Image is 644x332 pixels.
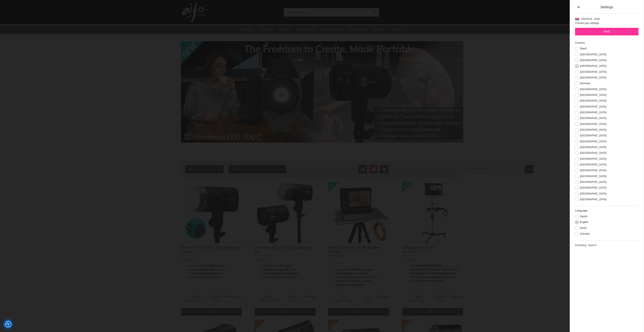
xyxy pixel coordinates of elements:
[348,27,367,32] a: Discover
[579,99,606,102] label: [GEOGRAPHIC_DATA]
[411,279,445,282] strong: The ultimate viewing station
[259,27,273,32] a: Studio
[255,254,266,257] span: EL-20202
[575,22,599,25] span: Choose your settings
[181,182,242,243] img: Elinchrom LED 100 C LED Light Kit with Charger
[402,299,430,303] span: Price, VAT excl.
[263,276,295,279] strong: OCF and Elinchrom Mount
[337,268,373,271] strong: AeroTrac Workstation System
[402,182,463,243] img: Tethering Ultimate Kit
[359,165,367,174] a: List
[337,283,365,286] strong: Endlessly Configurable
[575,17,579,21] img: HR
[575,28,638,35] input: Save
[328,182,389,243] img: Tether Tools AeroTrac Workstation System
[579,151,606,154] label: [GEOGRAPHIC_DATA]
[579,70,606,73] label: [GEOGRAPHIC_DATA]
[575,41,638,45] h2: Country
[328,295,358,299] span: 256
[328,261,342,265] div: Customer rating: 0
[181,41,463,143] a: Ad:002 banner-elin-led100c11390x.jpg
[579,186,606,189] label: [GEOGRAPHIC_DATA]
[181,258,195,261] div: Customer rating: 0
[263,268,296,271] strong: Built-in Battery, USB-C Port
[181,254,196,257] span: EL-20201WC
[328,308,389,316] a: Buy
[278,27,291,32] a: Photo
[189,268,223,271] strong: Built-in Battery, USB-C Port
[411,276,455,279] strong: See the image on laptop and monitor
[579,64,606,67] label: [GEOGRAPHIC_DATA]
[229,165,286,174] div: Filter
[579,227,586,230] label: Norsk
[373,27,387,32] a: Rental
[579,232,590,235] label: Svenska
[579,169,606,172] label: [GEOGRAPHIC_DATA]
[239,27,254,32] a: Brands
[579,76,606,79] label: [GEOGRAPHIC_DATA]
[402,295,430,299] span: 715.03
[181,299,207,303] span: Price, VAT excl.
[263,272,298,275] strong: Touch-Screen and Bluetooth
[579,82,590,85] label: Denmark
[579,105,606,108] label: [GEOGRAPHIC_DATA]
[380,295,389,298] span: In stock
[5,320,11,328] button: Consent Preferences
[5,321,11,327] img: Revisit consent button
[229,295,242,298] span: Not in stock
[579,221,588,224] label: English
[185,165,223,174] span: Sort
[402,257,416,261] div: Customer rating: 0
[411,268,458,271] strong: Contains everything you need to create
[589,244,596,247] span: Euro €
[255,295,283,299] span: 745
[182,3,208,22] img: logo.png
[263,264,292,267] strong: Set with two LED Lights
[321,27,343,32] a: Workflow
[283,295,303,299] span: 931.25
[411,264,442,267] strong: The Ultimate Tethering Kit
[307,295,316,298] span: In stock
[579,181,606,184] label: [GEOGRAPHIC_DATA]
[328,258,335,261] span: ATWS
[465,165,533,174] input: Search in list of articles ...
[581,18,600,21] span: Croatia - EUR
[328,254,342,257] span: Tether Tools
[575,209,638,213] h2: Language
[328,299,358,303] span: Price, VAT excl.
[402,246,434,249] a: Tethering Ultimate Kit
[392,27,406,32] a: Outlet
[181,246,241,253] a: Elinchrom LED 100 C LED Light Kit with Charger
[328,246,380,253] a: Tether Tools AeroTrac Workstation System
[226,295,229,298] i: Not in stock
[579,198,606,201] label: [GEOGRAPHIC_DATA]
[579,157,606,160] label: [GEOGRAPHIC_DATA]
[579,53,606,56] label: [GEOGRAPHIC_DATA]
[579,111,606,114] label: [GEOGRAPHIC_DATA]
[579,128,606,131] label: [GEOGRAPHIC_DATA]
[579,94,606,97] label: [GEOGRAPHIC_DATA]
[431,299,451,303] span: Price
[337,280,370,283] strong: Versatile For All Your Needs
[411,272,457,275] strong: the best possible tethering experience
[189,272,224,275] strong: Touch-Screen and Bluetooth
[296,27,316,32] a: Pro Video
[579,192,606,195] label: [GEOGRAPHIC_DATA]
[369,165,378,174] a: Window
[181,308,242,316] a: Buy
[255,308,316,316] a: Buy
[359,299,377,303] span: Price
[189,276,222,279] strong: OCF and Elinchrom Mount
[189,264,226,267] strong: Set with USB-C 100W Charger
[579,88,606,91] label: [GEOGRAPHIC_DATA]
[431,295,451,299] span: 893.79
[284,9,371,15] input: Search products ...
[337,276,377,279] strong: Full-size workstation folds in half
[337,272,367,275] strong: Your Workflow. On Track
[525,165,533,174] a: Filter
[255,182,316,243] img: Elinchrom LED 100 C LED Light Dual Kit
[579,123,606,126] label: [GEOGRAPHIC_DATA]
[579,140,606,143] label: [GEOGRAPHIC_DATA]
[402,308,463,316] a: Buy
[578,4,636,10] div: Settings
